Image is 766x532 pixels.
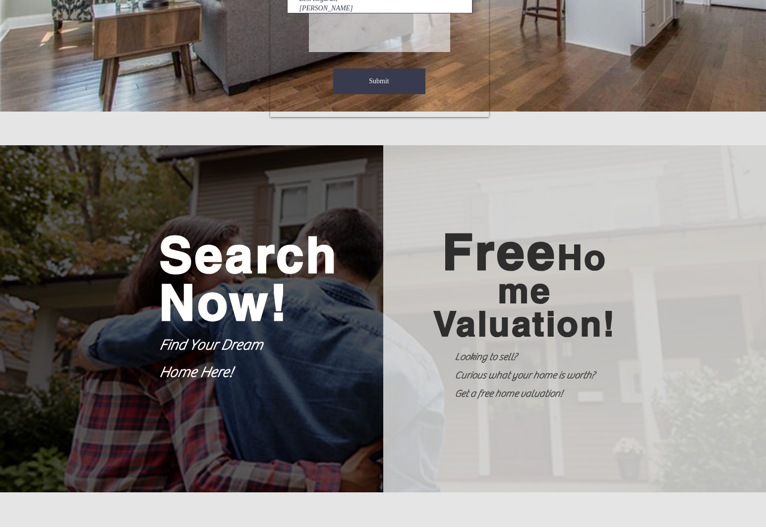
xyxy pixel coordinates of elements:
a: FreeHome Valuation! [433,239,616,345]
a: Find Your Dream Home Here! [159,336,262,380]
iframe: Embedded Content [580,93,626,145]
span: Search Now! [159,225,339,332]
iframe: reCAPTCHA [287,29,403,59]
span: Get a free home valuation! [455,388,562,399]
span: Home Valuation! [433,236,616,344]
span: Find Your Dream Home Here! [159,336,262,381]
span: Submit [369,76,389,86]
span: Curious what your home is worth? [455,369,594,381]
span: Free [442,222,557,281]
span: Looking to sell? [455,351,517,362]
button: Submit [333,68,425,94]
a: Search Now! [159,230,339,333]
